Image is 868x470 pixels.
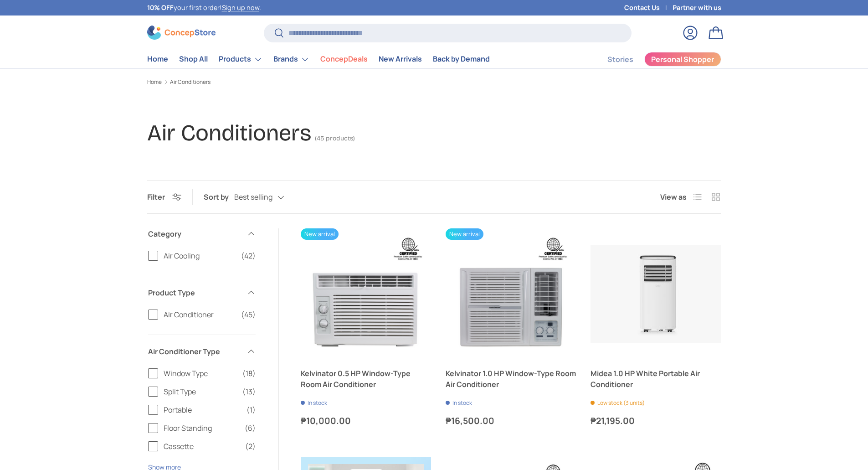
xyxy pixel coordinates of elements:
[147,50,490,68] nav: Primary
[147,26,216,40] img: ConcepStore
[148,346,241,357] span: Air Conditioner Type
[241,250,256,261] span: (42)
[164,386,237,397] span: Split Type
[586,50,721,68] nav: Secondary
[301,228,431,359] a: Kelvinator 0.5 HP Window-Type Room Air Conditioner
[446,228,576,359] a: Kelvinator 1.0 HP Window-Type Room Air Conditioner
[164,441,240,452] span: Cassette
[446,368,576,390] a: Kelvinator 1.0 HP Window-Type Room Air Conditioner
[644,52,721,67] a: Personal Shopper
[242,368,256,379] span: (18)
[624,3,673,13] a: Contact Us
[234,193,272,201] span: Best selling
[591,368,721,390] a: Midea 1.0 HP White Portable Air Conditioner
[147,3,174,12] strong: 10% OFF
[164,368,237,379] span: Window Type
[148,276,256,309] summary: Product Type
[245,441,256,452] span: (2)
[170,79,211,85] a: Air Conditioners
[147,79,162,85] a: Home
[147,78,721,86] nav: Breadcrumbs
[320,50,368,68] a: ConcepDeals
[179,50,208,68] a: Shop All
[673,3,721,13] a: Partner with us
[164,309,236,320] span: Air Conditioner
[204,191,234,202] label: Sort by
[222,3,259,12] a: Sign up now
[147,192,165,202] span: Filter
[219,50,262,68] a: Products
[242,386,256,397] span: (13)
[147,192,181,202] button: Filter
[433,50,490,68] a: Back by Demand
[241,309,256,320] span: (45)
[213,50,268,68] summary: Products
[148,217,256,250] summary: Category
[268,50,315,68] summary: Brands
[607,51,633,68] a: Stories
[446,228,483,240] span: New arrival
[148,228,241,239] span: Category
[301,228,339,240] span: New arrival
[273,50,309,68] a: Brands
[234,190,303,206] button: Best selling
[148,335,256,368] summary: Air Conditioner Type
[245,423,256,434] span: (6)
[247,404,256,415] span: (1)
[379,50,422,68] a: New Arrivals
[591,228,721,359] a: Midea 1.0 HP White Portable Air Conditioner
[660,191,687,202] span: View as
[315,134,355,142] span: (45 products)
[147,119,311,146] h1: Air Conditioners
[651,56,714,63] span: Personal Shopper
[164,250,236,261] span: Air Cooling
[148,287,241,298] span: Product Type
[147,3,261,13] p: your first order! .
[301,368,431,390] a: Kelvinator 0.5 HP Window-Type Room Air Conditioner
[164,423,239,434] span: Floor Standing
[164,404,241,415] span: Portable
[147,50,168,68] a: Home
